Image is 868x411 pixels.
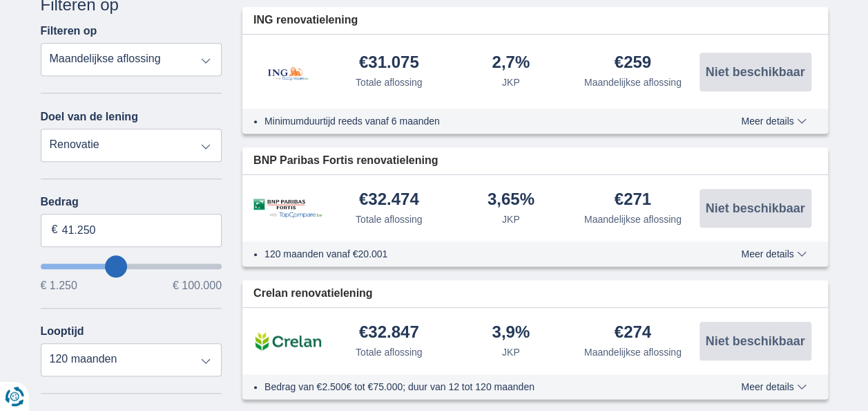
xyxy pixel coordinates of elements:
[41,264,222,269] input: wantToBorrow
[488,191,534,210] div: 3,65%
[731,248,816,259] button: Meer details
[705,202,804,214] span: Niet beschikbaar
[253,48,322,95] img: product.pl.alt ING
[359,191,419,210] div: €32.474
[492,54,530,73] div: 2,7%
[173,280,222,291] span: € 100.000
[700,322,811,360] button: Niet beschikbaar
[492,324,530,342] div: 3,9%
[253,286,373,302] span: Crelan renovatielening
[615,54,651,73] div: €259
[359,54,419,73] div: €31.075
[356,212,423,226] div: Totale aflossing
[502,75,520,89] div: JKP
[41,325,84,338] label: Looptijd
[502,212,520,226] div: JKP
[359,324,419,342] div: €32.847
[731,381,816,392] button: Meer details
[52,222,58,238] span: €
[502,345,520,359] div: JKP
[741,249,806,259] span: Meer details
[41,111,138,123] label: Doel van de lening
[584,75,682,89] div: Maandelijkse aflossing
[700,53,811,91] button: Niet beschikbaar
[356,75,423,89] div: Totale aflossing
[705,66,804,78] span: Niet beschikbaar
[264,247,691,261] li: 120 maanden vanaf €20.001
[253,153,438,169] span: BNP Paribas Fortis renovatielening
[584,345,682,359] div: Maandelijkse aflossing
[741,116,806,126] span: Meer details
[41,280,77,291] span: € 1.250
[731,116,816,127] button: Meer details
[705,335,804,347] span: Niet beschikbaar
[700,189,811,228] button: Niet beschikbaar
[253,324,322,358] img: product.pl.alt Crelan
[741,382,806,392] span: Meer details
[615,191,651,210] div: €271
[264,380,691,394] li: Bedrag van €2.500€ tot €75.000; duur van 12 tot 120 maanden
[253,12,358,28] span: ING renovatielening
[264,114,691,128] li: Minimumduurtijd reeds vanaf 6 maanden
[41,196,222,208] label: Bedrag
[356,345,423,359] div: Totale aflossing
[41,25,97,37] label: Filteren op
[584,212,682,226] div: Maandelijkse aflossing
[615,324,651,342] div: €274
[253,199,322,219] img: product.pl.alt BNP Paribas Fortis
